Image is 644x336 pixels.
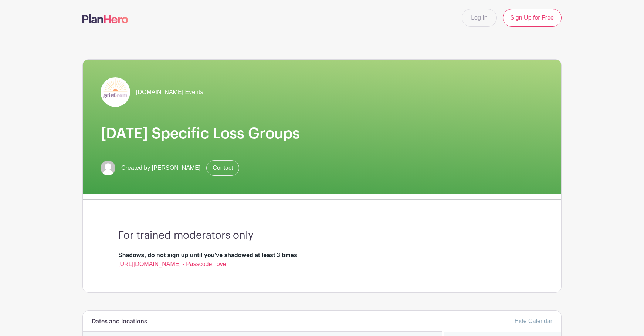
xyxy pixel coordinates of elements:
[82,14,128,23] img: logo-507f7623f17ff9eddc593b1ce0a138ce2505c220e1c5a4e2b4648c50719b7d32.svg
[206,160,239,176] a: Contact
[92,318,147,325] h6: Dates and locations
[118,261,226,267] a: [URL][DOMAIN_NAME] - Passcode: love
[101,125,543,142] h1: [DATE] Specific Loss Groups
[121,164,200,172] span: Created by [PERSON_NAME]
[101,77,130,107] img: grief-logo-planhero.png
[136,88,203,97] span: [DOMAIN_NAME] Events
[515,318,552,324] a: Hide Calendar
[101,161,115,175] img: default-ce2991bfa6775e67f084385cd625a349d9dcbb7a52a09fb2fda1e96e2d18dcdb.png
[118,252,297,258] strong: Shadows, do not sign up until you've shadowed at least 3 times
[503,9,562,27] a: Sign Up for Free
[462,9,496,27] a: Log In
[118,229,526,242] h3: For trained moderators only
